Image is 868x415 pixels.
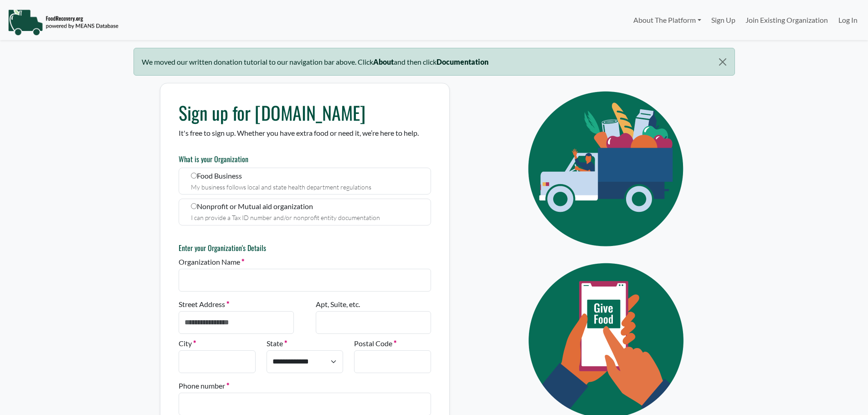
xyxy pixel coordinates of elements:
[179,338,196,349] label: City
[354,338,396,349] label: Postal Code
[179,380,229,391] label: Phone number
[191,183,371,191] small: My business follows local and state health department regulations
[8,9,118,36] img: NavigationLogo_FoodRecovery-91c16205cd0af1ed486a0f1a7774a6544ea792ac00100771e7dd3ec7c0e58e41.png
[740,11,833,29] a: Join Existing Organization
[628,11,706,29] a: About The Platform
[437,57,488,66] b: Documentation
[179,244,431,252] h6: Enter your Organization's Details
[706,11,740,29] a: Sign Up
[191,214,380,221] small: I can provide a Tax ID number and/or nonprofit entity documentation
[373,57,394,66] b: About
[267,338,287,349] label: State
[191,203,197,209] input: Nonprofit or Mutual aid organization I can provide a Tax ID number and/or nonprofit entity docume...
[134,48,735,76] div: We moved our written donation tutorial to our navigation bar above. Click and then click
[316,299,360,310] label: Apt, Suite, etc.
[711,48,734,76] button: Close
[179,102,431,123] h1: Sign up for [DOMAIN_NAME]
[179,256,244,267] label: Organization Name
[179,299,229,310] label: Street Address
[179,168,431,195] label: Food Business
[191,173,197,179] input: Food Business My business follows local and state health department regulations
[833,11,863,29] a: Log In
[179,199,431,225] label: Nonprofit or Mutual aid organization
[179,128,431,138] p: It's free to sign up. Whether you have extra food or need it, we’re here to help.
[179,155,431,164] h6: What is your Organization
[508,83,708,255] img: Eye Icon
